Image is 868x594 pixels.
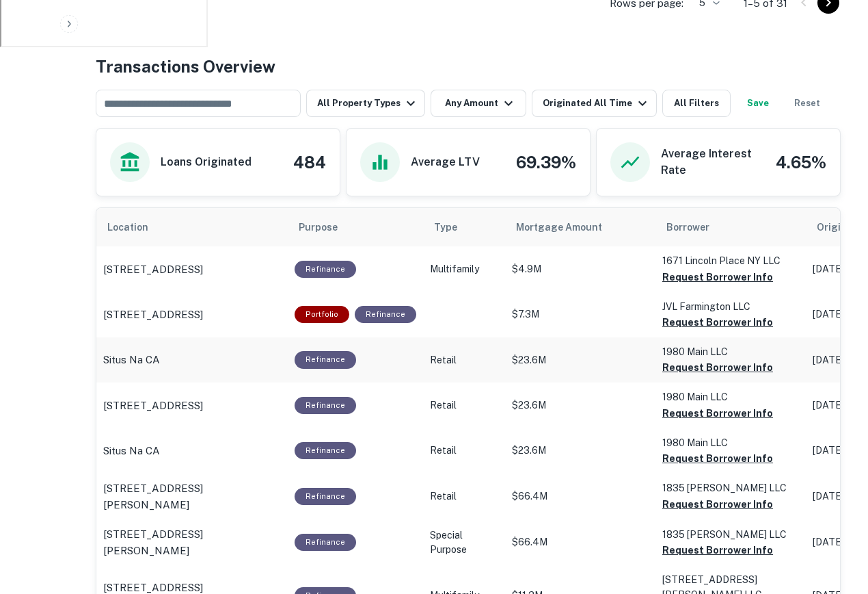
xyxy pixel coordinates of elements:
[662,253,799,268] p: 1671 Lincoln Place NY LLC
[662,269,773,285] button: Request Borrower Info
[785,90,829,117] button: Reset
[543,95,651,112] div: Originated All Time
[103,480,281,513] a: [STREET_ADDRESS][PERSON_NAME]
[103,261,203,278] p: [STREET_ADDRESS]
[736,90,780,117] button: Save your search to get updates of matches that match your search criteria.
[512,535,649,550] p: $66.4M
[103,398,203,414] p: [STREET_ADDRESS]
[662,389,799,404] p: 1980 Main LLC
[512,443,649,458] p: $23.6M
[355,306,416,323] div: This loan purpose was for refinancing
[434,219,457,235] span: Type
[512,262,649,276] p: $4.9M
[776,150,826,175] h4: 4.65%
[161,154,252,170] h6: Loans Originated
[288,208,423,246] th: Purpose
[96,208,288,246] th: Location
[430,489,498,504] p: Retail
[423,208,505,246] th: Type
[430,443,498,458] p: Retail
[512,398,649,413] p: $23.6M
[430,528,498,557] p: Special Purpose
[96,54,275,79] h4: Transactions Overview
[662,527,799,542] p: 1835 [PERSON_NAME] LLC
[103,261,281,278] a: [STREET_ADDRESS]
[662,359,773,376] button: Request Borrower Info
[103,352,281,368] a: Situs Na CA
[512,353,649,367] p: $23.6M
[411,154,480,170] h6: Average LTV
[103,307,203,323] p: [STREET_ADDRESS]
[107,219,166,235] span: Location
[295,351,356,368] div: This loan purpose was for refinancing
[662,405,773,422] button: Request Borrower Info
[103,307,281,323] a: [STREET_ADDRESS]
[532,90,657,117] button: Originated All Time
[505,208,655,246] th: Mortgage Amount
[103,398,281,414] a: [STREET_ADDRESS]
[430,262,498,276] p: Multifamily
[293,150,326,175] h4: 484
[512,307,649,322] p: $7.3M
[666,219,709,235] span: Borrower
[103,443,281,459] a: Situs Na CA
[662,450,773,467] button: Request Borrower Info
[662,542,773,558] button: Request Borrower Info
[306,90,425,117] button: All Property Types
[661,146,765,179] h6: Average Interest Rate
[103,352,160,368] p: Situs Na CA
[512,489,649,504] p: $66.4M
[662,90,731,117] button: All Filters
[655,208,806,246] th: Borrower
[295,306,349,323] div: This is a portfolio loan with 2 properties
[516,150,576,175] h4: 69.39%
[430,353,498,367] p: Retail
[662,314,773,331] button: Request Borrower Info
[295,488,356,505] div: This loan purpose was for refinancing
[800,485,868,550] iframe: Chat Widget
[295,261,356,278] div: This loan purpose was for refinancing
[662,299,799,314] p: JVL Farmington LLC
[662,480,799,495] p: 1835 [PERSON_NAME] LLC
[103,526,281,558] a: [STREET_ADDRESS][PERSON_NAME]
[516,219,620,235] span: Mortgage Amount
[431,90,526,117] button: Any Amount
[430,398,498,413] p: Retail
[295,397,356,414] div: This loan purpose was for refinancing
[295,442,356,459] div: This loan purpose was for refinancing
[662,344,799,359] p: 1980 Main LLC
[295,534,356,551] div: This loan purpose was for refinancing
[299,219,355,235] span: Purpose
[662,496,773,513] button: Request Borrower Info
[662,435,799,450] p: 1980 Main LLC
[103,443,160,459] p: Situs Na CA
